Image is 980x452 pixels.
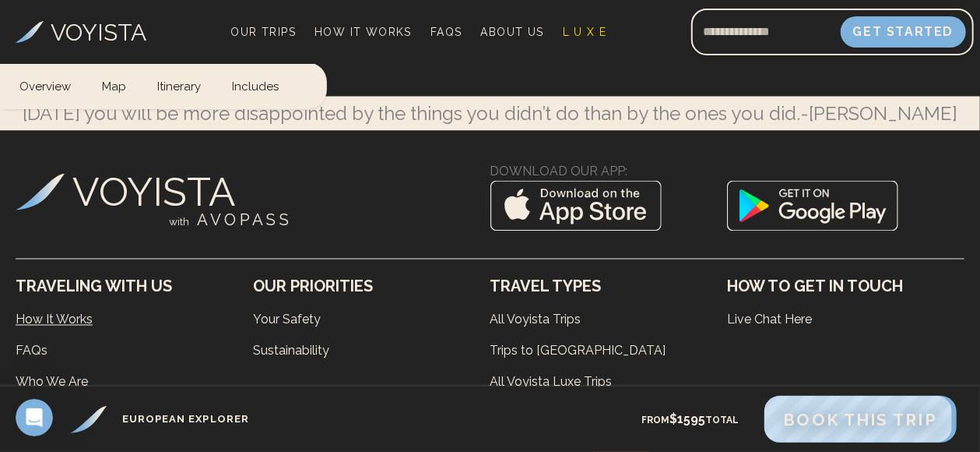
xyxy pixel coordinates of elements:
[225,21,303,43] a: Our Trips
[424,21,469,43] a: FAQs
[231,26,297,38] span: Our Trips
[308,21,418,43] a: How It Works
[764,396,957,443] button: Book This Trip
[727,181,898,243] img: Google Play
[800,102,957,125] nobr: -[PERSON_NAME]
[490,181,662,243] img: App Store
[19,62,86,106] a: Overview
[557,21,613,43] a: L U X E
[253,336,490,367] a: Sustainability
[70,406,107,433] img: European Explorer
[16,336,253,367] a: FAQs
[670,411,706,426] span: $ 1595
[16,399,53,436] iframe: Intercom live chat
[16,275,253,298] h3: Traveling With Us
[16,367,253,398] a: Who We Are
[15,21,44,43] img: Voyista Logo
[475,21,550,43] a: About Us
[122,411,249,427] h3: European Explorer
[253,275,490,298] h3: Our Priorities
[253,305,490,336] a: Your Safety
[727,305,964,336] a: Live Chat Here
[490,275,728,298] h3: Travel Types
[15,15,147,50] a: VOYISTA
[51,15,147,50] h3: VOYISTA
[691,13,841,51] input: Email address
[616,403,764,436] div: from total
[490,305,728,336] a: All Voyista Trips
[86,62,142,106] a: Map
[216,62,294,106] a: Includes
[727,275,964,298] h3: How to Get in Touch
[841,16,967,48] button: Get Started
[72,162,235,222] h3: VOYISTA
[563,26,607,38] span: L U X E
[142,62,216,106] a: Itinerary
[16,174,65,210] img: Voyista Logo
[430,26,462,38] span: FAQs
[490,162,965,181] h3: Download Our App:
[169,216,197,228] span: with
[490,336,728,367] a: Trips to [GEOGRAPHIC_DATA]
[481,26,544,38] span: About Us
[16,305,253,336] a: How It Works
[784,410,937,429] span: Book This Trip
[314,26,412,38] span: How It Works
[16,162,235,222] a: VOYISTA
[169,209,289,233] h4: A V O P A S S
[490,367,728,398] a: All Voyista Luxe Trips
